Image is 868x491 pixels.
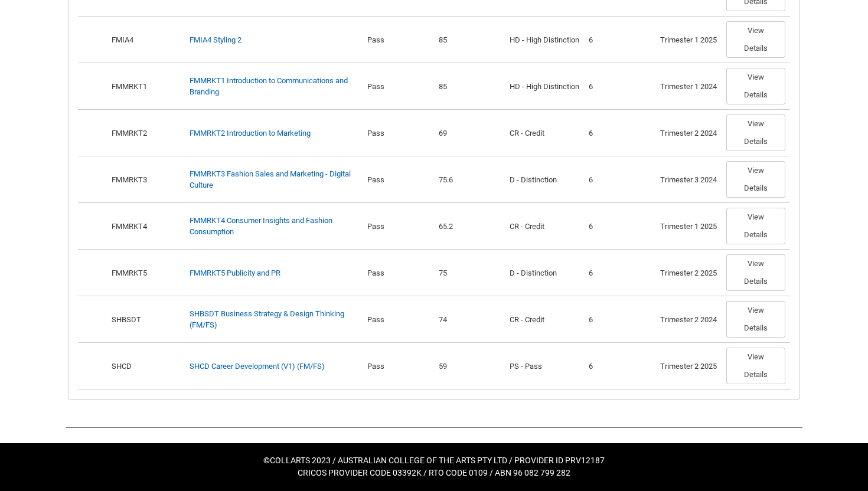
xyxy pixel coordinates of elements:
[190,215,358,238] div: FMMRKT4 Consumer Insights and Fashion Consumption
[367,361,429,372] div: Pass
[726,21,785,58] button: View Details
[110,174,180,186] div: FMMRKT3
[510,221,579,233] div: CR - Credit
[190,76,348,97] a: FMMRKT1 Introduction to Communications and Branding
[190,267,280,279] div: FMMRKT5 Publicity and PR
[510,81,579,93] div: HD - High Distinction
[726,208,785,244] button: View Details
[190,362,325,371] a: SHCD Career Development (V1) (FM/FS)
[439,34,501,46] div: 85
[367,127,429,139] div: Pass
[367,221,429,233] div: Pass
[439,267,501,279] div: 75
[660,314,717,326] div: Trimester 2 2024
[660,34,717,46] div: Trimester 1 2025
[510,174,579,186] div: D - Distinction
[510,127,579,139] div: CR - Credit
[190,308,358,331] div: SHBSDT Business Strategy & Design Thinking (FM/FS)
[726,68,785,104] button: View Details
[110,267,180,279] div: FMMRKT5
[367,267,429,279] div: Pass
[660,221,717,233] div: Trimester 1 2025
[589,174,651,186] div: 6
[190,309,344,330] a: SHBSDT Business Strategy & Design Thinking (FM/FS)
[589,127,651,139] div: 6
[190,269,280,277] a: FMMRKT5 Publicity and PR
[190,216,332,237] a: FMMRKT4 Consumer Insights and Fashion Consumption
[439,314,501,326] div: 74
[439,361,501,372] div: 59
[190,34,242,46] div: FMIA4 Styling 2
[726,301,785,338] button: View Details
[110,314,180,326] div: SHBSDT
[589,221,651,233] div: 6
[439,81,501,93] div: 85
[66,421,802,433] img: REDU_GREY_LINE
[110,361,180,372] div: SHCD
[110,127,180,139] div: FMMRKT2
[110,34,180,46] div: FMIA4
[190,35,242,44] a: FMIA4 Styling 2
[589,314,651,326] div: 6
[439,221,501,233] div: 65.2
[660,174,717,186] div: Trimester 3 2024
[510,361,579,372] div: PS - Pass
[660,127,717,139] div: Trimester 2 2024
[589,81,651,93] div: 6
[110,221,180,233] div: FMMRKT4
[726,161,785,198] button: View Details
[190,75,358,98] div: FMMRKT1 Introduction to Communications and Branding
[510,267,579,279] div: D - Distinction
[110,81,180,93] div: FMMRKT1
[589,34,651,46] div: 6
[367,314,429,326] div: Pass
[439,174,501,186] div: 75.6
[726,114,785,151] button: View Details
[439,127,501,139] div: 69
[367,174,429,186] div: Pass
[726,254,785,291] button: View Details
[367,81,429,93] div: Pass
[190,129,311,138] a: FMMRKT2 Introduction to Marketing
[190,168,358,191] div: FMMRKT3 Fashion Sales and Marketing - Digital Culture
[510,34,579,46] div: HD - High Distinction
[190,361,325,372] div: SHCD Career Development (V1) (FM/FS)
[589,361,651,372] div: 6
[367,34,429,46] div: Pass
[589,267,651,279] div: 6
[660,81,717,93] div: Trimester 1 2024
[726,348,785,384] button: View Details
[660,361,717,372] div: Trimester 2 2025
[190,127,311,139] div: FMMRKT2 Introduction to Marketing
[510,314,579,326] div: CR - Credit
[660,267,717,279] div: Trimester 2 2025
[190,169,351,190] a: FMMRKT3 Fashion Sales and Marketing - Digital Culture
